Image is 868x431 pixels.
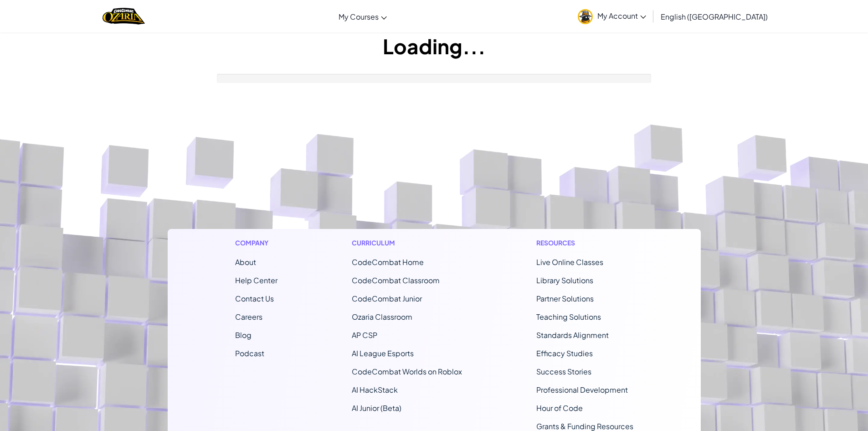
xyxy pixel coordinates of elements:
[536,275,593,285] a: Library Solutions
[597,11,646,21] span: My Account
[536,238,633,248] h1: Resources
[352,385,398,395] a: AI HackStack
[536,294,594,303] a: Partner Solutions
[536,312,601,322] a: Teaching Solutions
[578,9,593,24] img: avatar
[352,275,440,285] a: CodeCombat Classroom
[339,12,379,21] span: My Courses
[235,238,277,248] h1: Company
[536,403,583,413] a: Hour of Code
[352,348,414,358] a: AI League Esports
[235,275,277,285] a: Help Center
[235,348,264,358] a: Podcast
[536,257,603,267] a: Live Online Classes
[103,7,145,26] img: Home
[352,238,462,248] h1: Curriculum
[235,257,256,267] a: About
[536,385,628,395] a: Professional Development
[536,421,633,431] a: Grants & Funding Resources
[352,367,462,376] a: CodeCombat Worlds on Roblox
[352,294,422,303] a: CodeCombat Junior
[235,294,274,303] span: Contact Us
[103,7,145,26] a: Ozaria by CodeCombat logo
[656,4,772,29] a: English ([GEOGRAPHIC_DATA])
[235,330,252,340] a: Blog
[661,12,768,21] span: English ([GEOGRAPHIC_DATA])
[536,330,609,340] a: Standards Alignment
[352,312,412,322] a: Ozaria Classroom
[573,2,651,31] a: My Account
[352,403,401,413] a: AI Junior (Beta)
[235,312,262,322] a: Careers
[352,257,424,267] span: CodeCombat Home
[352,330,377,340] a: AP CSP
[334,4,391,29] a: My Courses
[536,367,591,376] a: Success Stories
[536,348,593,358] a: Efficacy Studies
